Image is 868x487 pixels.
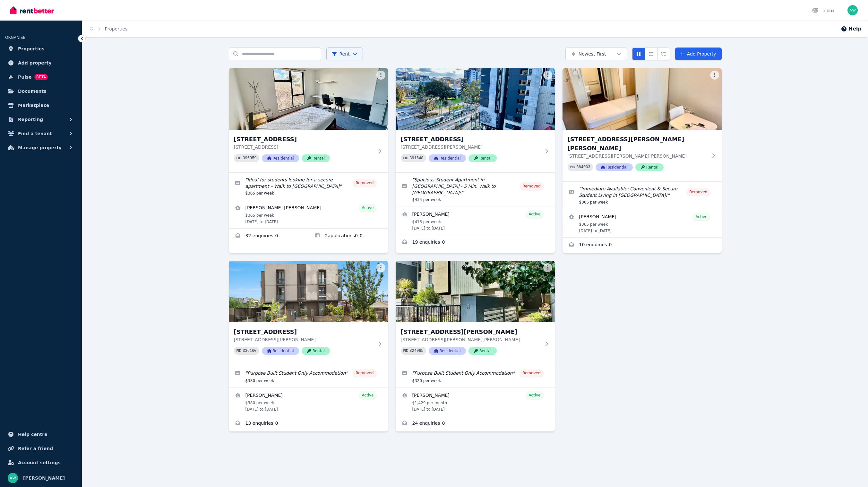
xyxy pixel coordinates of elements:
span: Marketplace [18,101,49,109]
span: Residential [262,154,299,162]
a: View details for Sadhwi Gurung [396,387,555,416]
small: PID [236,349,242,352]
p: [STREET_ADDRESS][PERSON_NAME][PERSON_NAME] [401,336,541,343]
div: View options [632,48,670,60]
span: ORGANISE [5,35,25,40]
a: Edit listing: Purpose Built Student Only Accommodation [396,365,555,387]
a: Enquiries for 306/8 Bruce Street, Box Hill [396,416,555,431]
img: 602/131 Pelham St, Carlton [396,68,555,130]
p: [STREET_ADDRESS][PERSON_NAME][PERSON_NAME] [568,153,708,159]
h3: [STREET_ADDRESS] [401,135,541,144]
h3: [STREET_ADDRESS] [234,135,374,144]
h3: [STREET_ADDRESS] [234,327,374,336]
h3: [STREET_ADDRESS][PERSON_NAME] [401,327,541,336]
a: 203/60 Waverley Rd, Malvern East[STREET_ADDRESS][STREET_ADDRESS]PID 396959ResidentialRental [229,68,388,172]
button: More options [710,71,719,80]
a: Enquiries for 109/1 Wellington Road, Box Hill [229,416,388,431]
img: Andrew Wong [8,473,18,483]
span: Rental [468,347,497,355]
span: Refer a friend [18,445,53,452]
a: Edit listing: Spacious Student Apartment in Carlton - 5 Min. Walk to Melbourne Uni! [396,173,555,206]
img: Andrew Wong [847,5,858,15]
img: RentBetter [10,5,54,15]
img: 203/60 Waverley Rd, Malvern East [229,68,388,130]
a: Edit listing: Purpose Built Student Only Accommodation [229,365,388,387]
small: PID [403,349,408,352]
small: PID [236,156,242,160]
img: 306/8 Bruce Street, Box Hill [396,261,555,322]
span: Rental [302,154,330,162]
p: [STREET_ADDRESS][PERSON_NAME] [401,144,541,150]
button: More options [543,71,552,80]
span: Residential [429,154,466,162]
a: Help centre [5,428,77,441]
span: Newest First [579,51,606,57]
a: Properties [105,26,128,31]
a: View details for Hwangwoon Lee [563,209,722,237]
small: PID [570,165,575,169]
button: Manage property [5,141,77,154]
p: [STREET_ADDRESS][PERSON_NAME] [234,336,374,343]
span: Rental [302,347,330,355]
span: Manage property [18,144,62,152]
img: 113/6 John St, Box Hill [563,68,722,130]
small: PID [403,156,408,160]
button: More options [376,71,385,80]
span: Rental [635,163,664,171]
code: 396959 [243,156,256,161]
button: More options [543,263,552,272]
code: 384003 [576,165,590,170]
code: 324065 [409,349,423,353]
span: Residential [596,163,633,171]
span: Residential [429,347,466,355]
button: Find a tenant [5,127,77,140]
span: Account settings [18,459,61,466]
a: Refer a friend [5,442,77,455]
a: View details for Bolun Zhang [229,387,388,416]
button: Newest First [565,48,627,60]
code: 391648 [409,156,423,161]
a: Account settings [5,456,77,469]
div: Inbox [812,7,835,14]
button: Help [841,25,862,33]
a: Add Property [675,48,722,60]
a: Applications for 203/60 Waverley Rd, Malvern East [308,229,388,244]
a: 109/1 Wellington Road, Box Hill[STREET_ADDRESS][STREET_ADDRESS][PERSON_NAME]PID 336160Residential... [229,261,388,365]
span: Properties [18,45,45,53]
a: Edit listing: Ideal for students looking for a secure apartment – Walk to Monash Uni [229,173,388,200]
button: More options [376,263,385,272]
a: Marketplace [5,99,77,112]
iframe: Intercom live chat [846,465,862,481]
span: Residential [262,347,299,355]
a: Properties [5,42,77,55]
button: Rent [326,48,363,60]
a: PulseBETA [5,71,77,83]
span: BETA [34,74,48,80]
span: [PERSON_NAME] [23,474,65,482]
span: Documents [18,87,47,95]
code: 336160 [243,349,256,353]
a: 602/131 Pelham St, Carlton[STREET_ADDRESS][STREET_ADDRESS][PERSON_NAME]PID 391648ResidentialRental [396,68,555,172]
button: Reporting [5,113,77,126]
a: 113/6 John St, Box Hill[STREET_ADDRESS][PERSON_NAME][PERSON_NAME][STREET_ADDRESS][PERSON_NAME][PE... [563,68,722,181]
a: View details for Gowtham Sriram Selvakumar [229,200,388,228]
span: Rental [468,154,497,162]
span: Reporting [18,116,43,123]
a: Documents [5,85,77,98]
a: 306/8 Bruce Street, Box Hill[STREET_ADDRESS][PERSON_NAME][STREET_ADDRESS][PERSON_NAME][PERSON_NAM... [396,261,555,365]
a: Enquiries for 203/60 Waverley Rd, Malvern East [229,229,308,244]
p: [STREET_ADDRESS] [234,144,374,150]
span: Rent [332,51,350,57]
button: Card view [632,48,645,60]
nav: Breadcrumb [82,21,135,37]
button: Compact list view [645,48,657,60]
span: Add property [18,59,52,67]
span: Pulse [18,73,32,81]
img: 109/1 Wellington Road, Box Hill [229,261,388,322]
span: Help centre [18,430,47,438]
span: Find a tenant [18,130,52,137]
button: Expanded list view [657,48,670,60]
a: Enquiries for 602/131 Pelham St, Carlton [396,235,555,250]
a: Add property [5,57,77,69]
a: View details for Rayan Alamri [396,206,555,235]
